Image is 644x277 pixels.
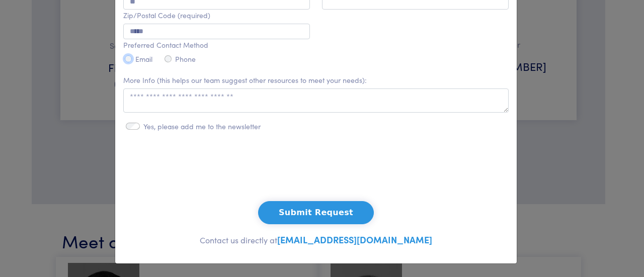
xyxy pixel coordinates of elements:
[143,122,261,131] label: Yes, please add me to the newsletter
[258,201,374,224] button: Submit Request
[123,232,509,247] p: Contact us directly at
[175,55,196,63] label: Phone
[123,11,210,20] label: Zip/Postal Code (required)
[123,76,367,84] label: More Info (this helps our team suggest other resources to meet your needs):
[135,55,152,63] label: Email
[277,233,432,246] a: [EMAIL_ADDRESS][DOMAIN_NAME]
[239,152,392,191] iframe: reCAPTCHA
[123,41,208,49] label: Preferred Contact Method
